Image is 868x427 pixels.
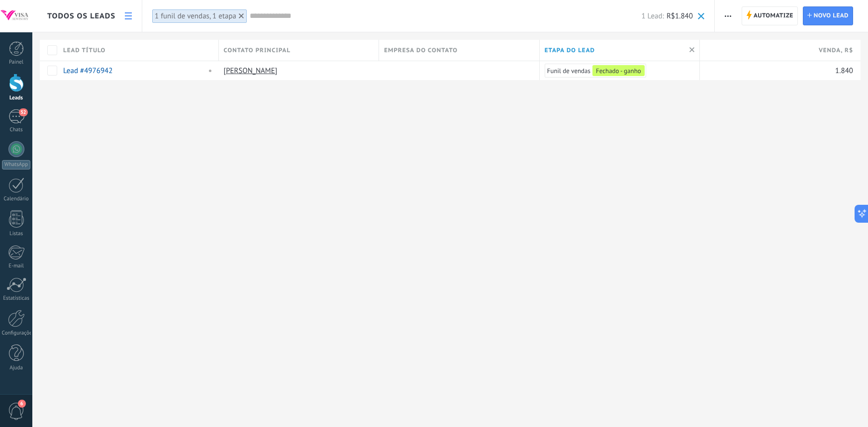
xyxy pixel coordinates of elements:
div: Ajuda [2,365,31,371]
span: Fechado - ganho [596,67,641,75]
div: Leads [2,95,31,101]
a: Novo lead [803,6,853,25]
div: Listas [2,231,31,237]
span: Lead título [63,46,105,55]
a: [PERSON_NAME] [224,66,278,76]
div: Configurações [2,330,31,337]
a: Lead #4976942 [63,66,112,76]
div: E-mail [2,263,31,269]
span: Venda , R$ [819,46,853,55]
div: 1 funil de vendas, 1 etapa [155,11,236,21]
span: Todos os leads [47,11,115,21]
div: WhatsApp [2,160,30,170]
button: Mais [721,6,735,25]
span: 1.840 [835,66,853,76]
div: Estatísticas [2,295,31,302]
span: Contato principal [224,46,291,55]
span: Automatize [754,7,793,25]
span: Etapa do lead [545,46,595,55]
span: Novo lead [814,7,849,25]
span: 1 Lead: [641,11,664,21]
span: 52 [19,108,27,116]
span: 6 [18,400,26,408]
div: Calendário [2,196,31,202]
span: Empresa do contato [384,46,458,55]
div: Fechado - ganho [592,65,645,76]
a: Automatize [742,6,798,25]
div: Painel [2,59,31,66]
span: R$1.840 [667,11,693,21]
span: Funil de vendas [547,67,590,75]
a: Lista [120,6,137,26]
div: Chats [2,127,31,133]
